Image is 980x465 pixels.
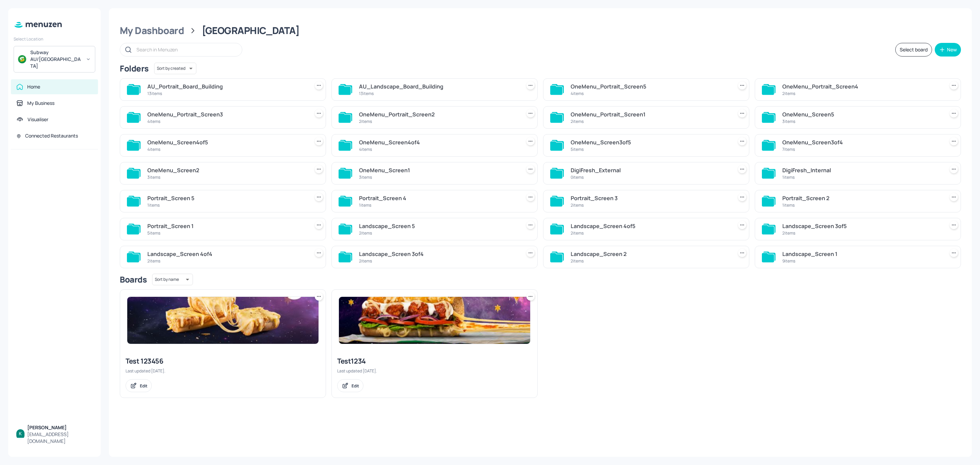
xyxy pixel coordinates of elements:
div: [PERSON_NAME] [27,424,93,431]
div: DigiFresh_Internal [782,166,942,174]
div: Boards [120,274,147,285]
div: 4 items [147,118,307,124]
div: Sort by created [154,62,196,75]
div: Landscape_Screen 4of4 [147,250,307,258]
div: Folders [120,63,149,74]
div: 2 items [571,202,730,208]
div: Portrait_Screen 2 [782,194,942,202]
div: OneMenu_Portrait_Screen2 [359,110,518,118]
div: OneMenu_Screen2 [147,166,307,174]
div: 4 items [571,91,730,96]
div: Edit [140,383,147,389]
div: 3 items [147,174,307,180]
div: 2 items [359,258,518,264]
div: 1 items [359,202,518,208]
div: OneMenu_Screen3of4 [782,138,942,146]
div: Landscape_Screen 3of5 [782,222,942,230]
button: Select board [895,43,932,57]
div: 3 items [782,118,942,124]
button: New [935,43,961,57]
div: 13 items [147,91,307,96]
div: AU_Landscape_Board_Building [359,82,518,91]
div: 2 items [782,230,942,236]
div: 7 items [782,146,942,152]
div: Last updated [DATE]. [126,368,320,374]
div: OneMenu_Screen4of5 [147,138,307,146]
div: 9 items [782,258,942,264]
div: 2 items [571,118,730,124]
div: Last updated [DATE]. [337,368,532,374]
div: AU_Portrait_Board_Building [147,82,307,91]
img: avatar [18,55,26,63]
div: Landscape_Screen 2 [571,250,730,258]
div: Home [27,83,40,90]
div: 1 items [147,202,307,208]
div: OneMenu_Screen3of5 [571,138,730,146]
div: 2 items [782,91,942,96]
div: OneMenu_Screen4of4 [359,138,518,146]
div: Edit [352,383,359,389]
img: ACg8ocKBIlbXoTTzaZ8RZ_0B6YnoiWvEjOPx6MQW7xFGuDwnGH3hbQ=s96-c [16,429,24,437]
div: 2 items [571,258,730,264]
div: 13 items [359,91,518,96]
div: 4 items [147,146,307,152]
div: Landscape_Screen 5 [359,222,518,230]
div: 2 items [359,118,518,124]
div: Test 123456 [126,356,320,366]
div: Subway AU/[GEOGRAPHIC_DATA] [30,49,82,69]
div: OneMenu_Portrait_Screen4 [782,82,942,91]
img: 2025-07-04-1751602109400wgjxwnoxla.jpeg [339,297,530,344]
div: OneMenu_Screen1 [359,166,518,174]
div: 0 items [571,174,730,180]
div: DigiFresh_External [571,166,730,174]
div: OneMenu_Portrait_Screen3 [147,110,307,118]
div: 1 items [782,202,942,208]
div: OneMenu_Screen5 [782,110,942,118]
div: Landscape_Screen 4of5 [571,222,730,230]
div: 2 items [571,230,730,236]
div: Test1234 [337,356,532,366]
div: My Business [27,100,54,107]
div: Connected Restaurants [25,132,78,139]
div: [GEOGRAPHIC_DATA] [202,25,299,37]
div: Sort by name [152,273,193,286]
div: Portrait_Screen 5 [147,194,307,202]
div: My Dashboard [120,25,184,37]
div: OneMenu_Portrait_Screen1 [571,110,730,118]
div: 5 items [571,146,730,152]
div: 2 items [359,230,518,236]
img: 2025-07-10-1752121846622sz7jw3wfcac.jpeg [127,297,318,344]
div: [EMAIL_ADDRESS][DOMAIN_NAME] [27,431,93,445]
input: Search in Menuzen [136,45,235,54]
div: Portrait_Screen 3 [571,194,730,202]
div: Portrait_Screen 1 [147,222,307,230]
div: New [947,47,957,52]
div: Landscape_Screen 3of4 [359,250,518,258]
div: Landscape_Screen 1 [782,250,942,258]
div: Select Location [14,36,95,42]
div: 1 items [782,174,942,180]
div: OneMenu_Portrait_Screen5 [571,82,730,91]
div: Portrait_Screen 4 [359,194,518,202]
div: 3 items [359,174,518,180]
div: 4 items [359,146,518,152]
div: 5 items [147,230,307,236]
div: 2 items [147,258,307,264]
div: Visualiser [28,116,48,123]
